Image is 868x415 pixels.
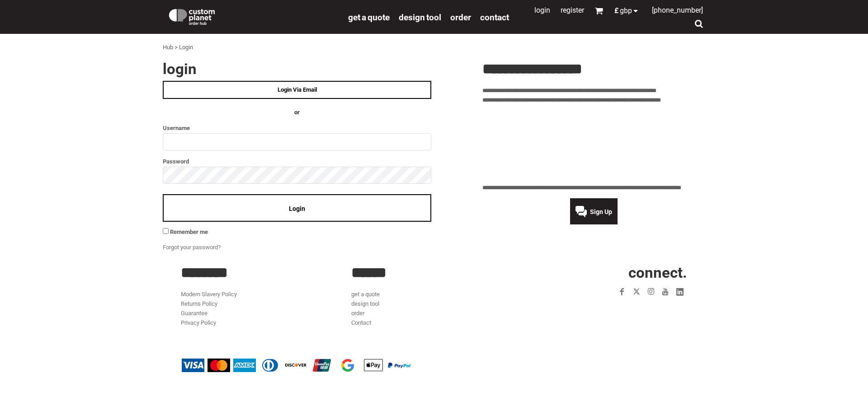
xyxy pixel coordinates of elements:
[208,359,230,372] img: Mastercard
[482,110,705,178] iframe: Customer reviews powered by Trustpilot
[175,43,178,52] div: >
[522,265,687,280] h2: CONNECT.
[285,359,307,372] img: Discover
[534,6,550,14] a: Login
[348,12,390,22] a: get a quote
[399,12,441,22] a: design tool
[163,156,431,167] label: Password
[620,7,632,14] span: GBP
[278,86,317,93] span: Login Via Email
[311,359,333,372] img: China UnionPay
[163,61,431,76] h2: Login
[181,319,216,326] a: Privacy Policy
[170,228,208,235] span: Remember me
[450,12,471,22] a: order
[182,359,204,372] img: Visa
[259,359,282,372] img: Diners Club
[181,310,208,317] a: Guarantee
[163,44,173,51] a: Hub
[652,6,703,14] span: [PHONE_NUMBER]
[163,81,431,99] a: Login Via Email
[163,108,431,117] h4: OR
[181,291,237,298] a: Modern Slavery Policy
[233,359,256,372] img: American Express
[167,7,217,25] img: Custom Planet
[590,208,612,215] span: Sign Up
[351,291,380,298] a: get a quote
[163,228,169,234] input: Remember me
[163,123,431,133] label: Username
[351,319,371,326] a: Contact
[289,205,305,212] span: Login
[561,6,584,14] a: Register
[351,300,379,307] a: design tool
[351,310,364,317] a: order
[163,2,344,29] a: Custom Planet
[181,300,217,307] a: Returns Policy
[336,359,359,372] img: Google Pay
[179,43,193,52] div: Login
[163,244,221,251] a: Forgot your password?
[480,12,509,22] a: Contact
[562,304,687,315] iframe: Customer reviews powered by Trustpilot
[614,7,620,14] span: £
[362,359,385,372] img: Apple Pay
[388,363,410,368] img: PayPal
